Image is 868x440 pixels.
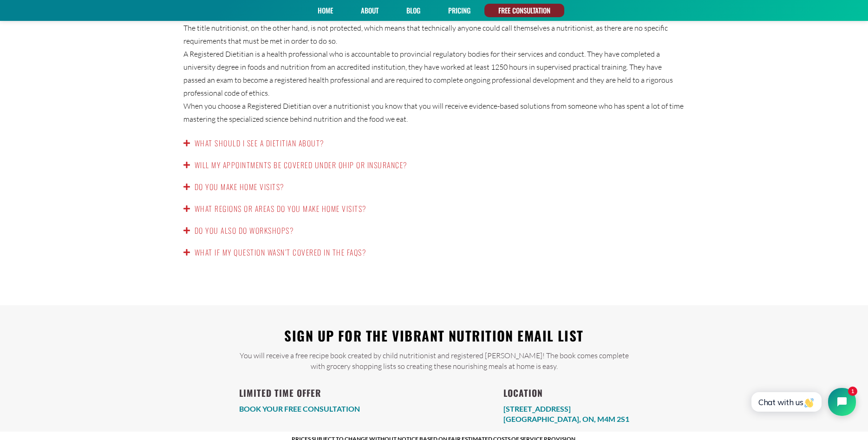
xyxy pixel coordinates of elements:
[314,4,336,17] a: Home
[195,159,407,171] a: Will my appointments be covered under OHIP or insurance?
[235,350,634,371] p: You will receive a free recipe book created by child nutritionist and registered [PERSON_NAME]! T...
[403,4,424,17] a: Blog
[445,4,474,17] a: PRICING
[358,4,382,17] a: About
[503,385,629,401] h2: LOCATION
[495,4,554,17] a: FREE CONSULTATION
[183,47,685,99] p: A Registered Dietitian is a health professional who is accountable to provincial regulatory bodie...
[174,176,694,198] div: Do you make home visits?
[183,21,685,47] p: The title nutritionist, on the other hand, is not protected, which means that technically anyone ...
[741,380,864,424] iframe: Tidio Chat
[195,138,324,149] a: What should I see a dietitian about?
[195,181,284,192] a: Do you make home visits?
[183,99,685,125] p: When you choose a Registered Dietitian over a nutritionist you know that you will receive evidenc...
[239,404,360,413] a: BOOK YOUR FREE CONSULTATION
[195,247,366,258] a: What if my question wasn’t covered in the FAQs?
[195,203,366,214] a: What regions or areas do you make home visits?
[174,220,694,242] div: Do you also do workshops?
[174,132,694,154] div: What should I see a dietitian about?
[174,154,694,176] div: Will my appointments be covered under OHIP or insurance?
[174,198,694,220] div: What regions or areas do you make home visits?
[239,385,360,401] h2: LIMITED TIME OFFER
[235,324,634,348] h2: Sign up for the Vibrant Nutrition email list
[503,404,629,423] a: [STREET_ADDRESS][GEOGRAPHIC_DATA], ON, M4M 2S1
[195,225,294,236] a: Do you also do workshops?
[174,242,694,263] div: What if my question wasn’t covered in the FAQs?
